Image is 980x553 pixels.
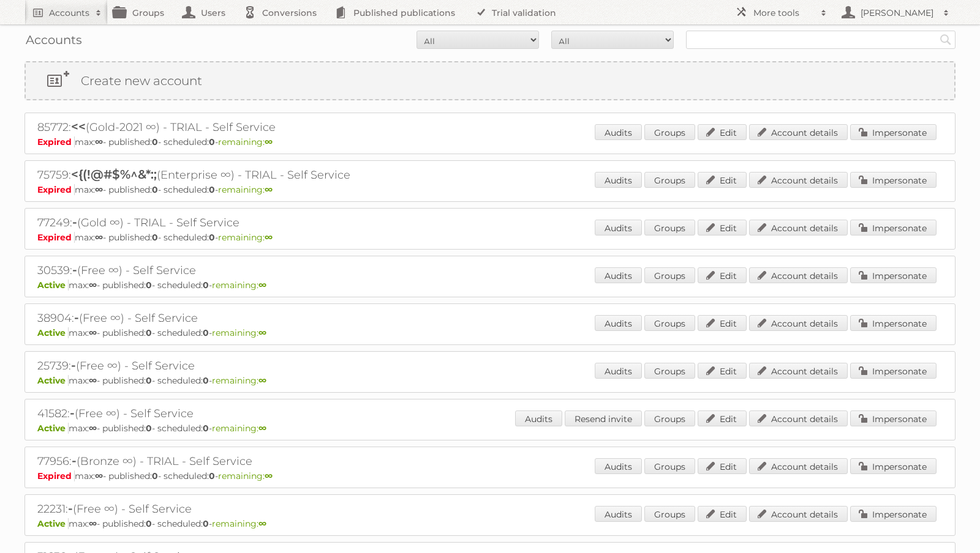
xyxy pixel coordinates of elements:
h2: 75759: (Enterprise ∞) - TRIAL - Self Service [37,167,466,183]
span: - [72,453,77,468]
a: Edit [698,315,747,331]
span: remaining: [212,327,266,338]
a: Groups [644,124,695,140]
a: Account details [749,315,848,331]
strong: ∞ [95,232,103,243]
strong: ∞ [265,470,273,481]
p: max: - published: - scheduled: - [37,470,943,481]
a: Edit [698,172,747,188]
strong: ∞ [265,184,273,195]
a: Impersonate [850,172,937,188]
h2: 22231: (Free ∞) - Self Service [37,501,466,517]
a: Edit [698,363,747,379]
span: Expired [37,470,75,481]
strong: 0 [146,518,152,529]
a: Audits [515,410,562,426]
input: Search [937,31,955,49]
span: remaining: [218,136,273,147]
a: Groups [644,506,695,522]
p: max: - published: - scheduled: - [37,423,943,434]
span: - [68,501,73,516]
h2: Accounts [49,7,89,19]
p: max: - published: - scheduled: - [37,327,943,338]
h2: 77956: (Bronze ∞) - TRIAL - Self Service [37,453,466,469]
strong: 0 [203,375,209,386]
strong: ∞ [258,423,266,434]
a: Account details [749,363,848,379]
a: Edit [698,267,747,283]
a: Impersonate [850,124,937,140]
a: Groups [644,172,695,188]
a: Groups [644,410,695,426]
h2: 30539: (Free ∞) - Self Service [37,262,466,278]
span: - [71,358,76,373]
a: Groups [644,315,695,331]
a: Edit [698,458,747,474]
strong: 0 [203,280,209,291]
h2: 38904: (Free ∞) - Self Service [37,310,466,326]
a: Impersonate [850,315,937,331]
h2: 85772: (Gold-2021 ∞) - TRIAL - Self Service [37,119,466,135]
strong: ∞ [95,470,103,481]
strong: ∞ [89,280,97,291]
a: Impersonate [850,363,937,379]
strong: 0 [209,232,215,243]
span: Active [37,423,69,434]
span: Expired [37,184,75,195]
span: Active [37,518,69,529]
a: Audits [595,172,642,188]
strong: 0 [152,184,158,195]
a: Impersonate [850,410,937,426]
span: remaining: [218,184,273,195]
h2: More tools [753,7,815,19]
strong: 0 [209,470,215,481]
a: Account details [749,267,848,283]
strong: ∞ [258,518,266,529]
h2: 77249: (Gold ∞) - TRIAL - Self Service [37,215,466,231]
span: remaining: [212,518,266,529]
span: remaining: [212,375,266,386]
strong: ∞ [258,375,266,386]
strong: 0 [203,327,209,338]
a: Account details [749,124,848,140]
span: - [72,215,77,229]
a: Audits [595,506,642,522]
strong: 0 [203,423,209,434]
a: Account details [749,410,848,426]
a: Account details [749,506,848,522]
a: Account details [749,220,848,236]
a: Impersonate [850,220,937,236]
span: Expired [37,232,75,243]
p: max: - published: - scheduled: - [37,184,943,195]
p: max: - published: - scheduled: - [37,375,943,386]
strong: 0 [152,136,158,147]
a: Impersonate [850,458,937,474]
strong: ∞ [89,327,97,338]
a: Groups [644,458,695,474]
h2: 41582: (Free ∞) - Self Service [37,406,466,421]
strong: 0 [152,232,158,243]
span: Active [37,327,69,338]
span: << [71,119,86,134]
strong: 0 [146,423,152,434]
strong: 0 [146,280,152,291]
strong: 0 [209,136,215,147]
a: Edit [698,220,747,236]
a: Audits [595,220,642,236]
a: Groups [644,267,695,283]
a: Audits [595,458,642,474]
a: Resend invite [565,410,642,426]
strong: ∞ [95,136,103,147]
a: Create new account [26,62,954,99]
strong: ∞ [265,232,273,243]
a: Groups [644,220,695,236]
span: Expired [37,136,75,147]
strong: ∞ [258,280,266,291]
a: Impersonate [850,267,937,283]
a: Audits [595,124,642,140]
h2: 25739: (Free ∞) - Self Service [37,358,466,374]
a: Account details [749,458,848,474]
strong: ∞ [89,518,97,529]
a: Audits [595,267,642,283]
p: max: - published: - scheduled: - [37,232,943,243]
